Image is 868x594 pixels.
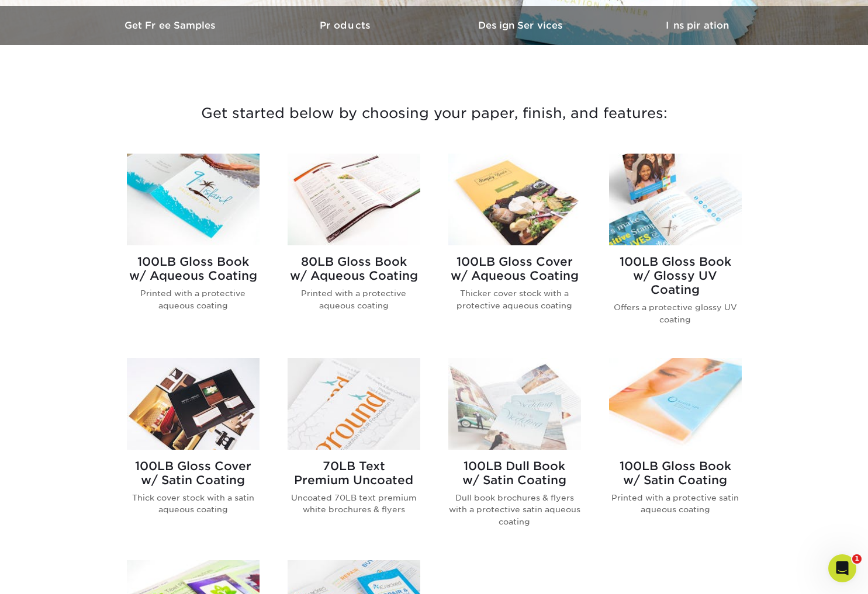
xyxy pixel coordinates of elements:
[127,358,260,450] img: 100LB Gloss Cover<br/>w/ Satin Coating Brochures & Flyers
[288,492,420,516] p: Uncoated 70LB text premium white brochures & flyers
[288,358,420,450] img: 70LB Text<br/>Premium Uncoated Brochures & Flyers
[288,154,420,344] a: 80LB Gloss Book<br/>w/ Aqueous Coating Brochures & Flyers 80LB Gloss Bookw/ Aqueous Coating Print...
[259,20,434,31] h3: Products
[288,154,420,245] img: 80LB Gloss Book<br/>w/ Aqueous Coating Brochures & Flyers
[259,6,434,45] a: Products
[434,20,610,31] h3: Design Services
[84,20,259,31] h3: Get Free Samples
[448,287,581,311] p: Thicker cover stock with a protective aqueous coating
[127,154,260,344] a: 100LB Gloss Book<br/>w/ Aqueous Coating Brochures & Flyers 100LB Gloss Bookw/ Aqueous Coating Pri...
[92,87,776,140] h3: Get started below by choosing your paper, finish, and features:
[448,492,581,527] p: Dull book brochures & flyers with a protective satin aqueous coating
[609,358,742,450] img: 100LB Gloss Book<br/>w/ Satin Coating Brochures & Flyers
[288,255,420,283] h2: 80LB Gloss Book w/ Aqueous Coating
[288,287,420,311] p: Printed with a protective aqueous coating
[828,554,856,582] iframe: Intercom live chat
[127,358,260,546] a: 100LB Gloss Cover<br/>w/ Satin Coating Brochures & Flyers 100LB Gloss Coverw/ Satin Coating Thick...
[127,492,260,516] p: Thick cover stock with a satin aqueous coating
[448,154,581,344] a: 100LB Gloss Cover<br/>w/ Aqueous Coating Brochures & Flyers 100LB Gloss Coverw/ Aqueous Coating T...
[127,287,260,311] p: Printed with a protective aqueous coating
[448,459,581,487] h2: 100LB Dull Book w/ Satin Coating
[852,554,862,564] span: 1
[609,459,742,487] h2: 100LB Gloss Book w/ Satin Coating
[3,558,99,590] iframe: Google Customer Reviews
[434,6,610,45] a: Design Services
[127,154,260,245] img: 100LB Gloss Book<br/>w/ Aqueous Coating Brochures & Flyers
[609,301,742,325] p: Offers a protective glossy UV coating
[84,6,259,45] a: Get Free Samples
[609,492,742,516] p: Printed with a protective satin aqueous coating
[609,255,742,297] h2: 100LB Gloss Book w/ Glossy UV Coating
[609,154,742,344] a: 100LB Gloss Book<br/>w/ Glossy UV Coating Brochures & Flyers 100LB Gloss Bookw/ Glossy UV Coating...
[288,358,420,546] a: 70LB Text<br/>Premium Uncoated Brochures & Flyers 70LB TextPremium Uncoated Uncoated 70LB text pr...
[448,358,581,546] a: 100LB Dull Book<br/>w/ Satin Coating Brochures & Flyers 100LB Dull Bookw/ Satin Coating Dull book...
[127,459,260,487] h2: 100LB Gloss Cover w/ Satin Coating
[448,358,581,450] img: 100LB Dull Book<br/>w/ Satin Coating Brochures & Flyers
[288,459,420,487] h2: 70LB Text Premium Uncoated
[609,358,742,546] a: 100LB Gloss Book<br/>w/ Satin Coating Brochures & Flyers 100LB Gloss Bookw/ Satin Coating Printed...
[448,154,581,245] img: 100LB Gloss Cover<br/>w/ Aqueous Coating Brochures & Flyers
[609,154,742,245] img: 100LB Gloss Book<br/>w/ Glossy UV Coating Brochures & Flyers
[127,255,260,283] h2: 100LB Gloss Book w/ Aqueous Coating
[610,20,785,31] h3: Inspiration
[448,255,581,283] h2: 100LB Gloss Cover w/ Aqueous Coating
[610,6,785,45] a: Inspiration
